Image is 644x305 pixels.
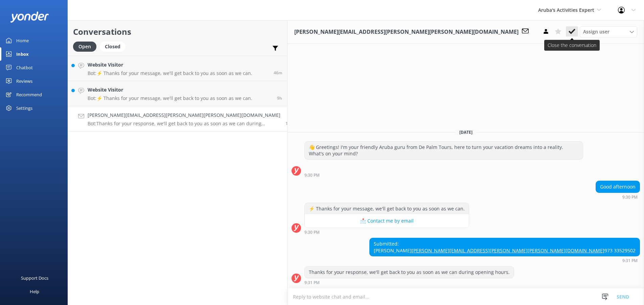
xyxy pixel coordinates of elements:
[622,195,638,199] strong: 9:30 PM
[304,230,320,234] strong: 9:30 PM
[583,28,609,35] span: Assign user
[10,11,49,23] img: yonder-white-logo.png
[100,42,125,52] div: Closed
[16,74,32,88] div: Reviews
[73,43,100,50] a: Open
[16,88,42,101] div: Recommend
[88,70,252,76] p: Bot: ⚡ Thanks for your message, we'll get back to you as soon as we can.
[88,61,252,69] h4: Website Visitor
[88,121,280,127] p: Bot: Thanks for your response, we'll get back to you as soon as we can during opening hours.
[16,34,29,47] div: Home
[73,25,282,38] h2: Conversations
[274,70,282,76] span: Sep 01 2025 07:27am (UTC -04:00) America/Caracas
[68,56,287,81] a: Website VisitorBot:⚡ Thanks for your message, we'll get back to you as soon as we can.46m
[305,142,583,159] div: 👋 Greetings! I'm your friendly Aruba guru from De Palm Tours, here to turn your vacation dreams i...
[285,121,293,126] span: Aug 31 2025 09:31pm (UTC -04:00) America/Caracas
[16,61,33,74] div: Chatbot
[305,214,469,228] button: 📩 Contact me by email
[596,181,640,193] div: Good afternoon
[596,195,640,199] div: Aug 31 2025 09:30pm (UTC -04:00) America/Caracas
[412,247,604,254] a: [PERSON_NAME][EMAIL_ADDRESS][PERSON_NAME][PERSON_NAME][DOMAIN_NAME]
[304,173,320,177] strong: 9:30 PM
[305,203,469,214] div: ⚡ Thanks for your message, we'll get back to you as soon as we can.
[455,129,477,135] span: [DATE]
[100,43,129,50] a: Closed
[304,173,583,177] div: Aug 31 2025 09:30pm (UTC -04:00) America/Caracas
[88,86,252,94] h4: Website Visitor
[370,238,640,256] div: Submitted: [PERSON_NAME] 973 33529502
[68,81,287,106] a: Website VisitorBot:⚡ Thanks for your message, we'll get back to you as soon as we can.9h
[16,101,32,115] div: Settings
[369,258,640,263] div: Aug 31 2025 09:31pm (UTC -04:00) America/Caracas
[305,266,514,278] div: Thanks for your response, we'll get back to you as soon as we can during opening hours.
[580,26,637,37] div: Assign User
[622,259,638,263] strong: 9:31 PM
[30,285,39,298] div: Help
[304,230,469,234] div: Aug 31 2025 09:30pm (UTC -04:00) America/Caracas
[88,95,252,101] p: Bot: ⚡ Thanks for your message, we'll get back to you as soon as we can.
[304,281,320,285] strong: 9:31 PM
[294,28,519,36] h3: [PERSON_NAME][EMAIL_ADDRESS][PERSON_NAME][PERSON_NAME][DOMAIN_NAME]
[538,7,594,13] span: Aruba's Activities Expert
[68,106,287,132] a: [PERSON_NAME][EMAIL_ADDRESS][PERSON_NAME][PERSON_NAME][DOMAIN_NAME]Bot:Thanks for your response, ...
[88,111,280,119] h4: [PERSON_NAME][EMAIL_ADDRESS][PERSON_NAME][PERSON_NAME][DOMAIN_NAME]
[16,47,29,61] div: Inbox
[277,95,282,101] span: Aug 31 2025 10:24pm (UTC -04:00) America/Caracas
[73,42,96,52] div: Open
[21,271,48,285] div: Support Docs
[304,280,514,285] div: Aug 31 2025 09:31pm (UTC -04:00) America/Caracas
